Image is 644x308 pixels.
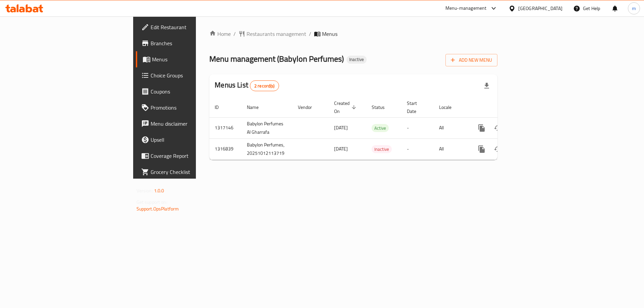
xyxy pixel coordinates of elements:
td: All [434,138,468,160]
th: Actions [468,97,543,118]
td: All [434,117,468,138]
span: Inactive [346,57,367,62]
table: enhanced table [209,97,543,160]
span: Coverage Report [151,152,235,160]
a: Promotions [136,100,241,116]
span: Coupons [151,87,235,96]
span: Grocery Checklist [151,168,235,176]
span: 2 record(s) [250,83,279,89]
nav: breadcrumb [209,30,497,38]
span: Branches [151,39,235,47]
span: Locale [439,103,460,111]
span: 1.0.0 [154,186,164,195]
span: Created On [334,99,358,115]
button: Change Status [490,141,506,157]
a: Coupons [136,83,241,100]
td: - [401,117,434,138]
span: Version: [137,186,153,195]
span: Edit Restaurant [151,23,235,31]
span: Menus [152,55,235,63]
span: Inactive [372,145,392,153]
span: Get support on: [137,198,167,206]
a: Restaurants management [238,30,306,38]
td: Babylon Perfumes Al Gharrafa [241,117,292,138]
span: Add New Menu [451,56,492,64]
span: Status [372,103,393,111]
div: Export file [479,78,495,94]
a: Coverage Report [136,148,241,164]
h2: Menus List [215,80,279,91]
div: Inactive [346,56,367,64]
a: Support.OpsPlatform [137,204,179,213]
span: Menus [322,30,337,38]
button: Add New Menu [445,54,497,66]
a: Menu disclaimer [136,116,241,132]
a: Branches [136,35,241,51]
span: Name [247,103,267,111]
a: Grocery Checklist [136,164,241,180]
span: Menu disclaimer [151,120,235,128]
span: [DATE] [334,123,348,132]
span: Choice Groups [151,71,235,79]
button: Change Status [490,120,506,136]
a: Edit Restaurant [136,19,241,35]
div: Inactive [372,145,392,153]
span: Vendor [298,103,321,111]
span: m [632,5,636,12]
span: ID [215,103,227,111]
span: Upsell [151,136,235,144]
div: Total records count [250,80,279,91]
button: more [474,120,490,136]
span: Restaurants management [247,30,306,38]
button: more [474,141,490,157]
div: Menu-management [445,4,487,12]
td: - [401,138,434,160]
span: Promotions [151,104,235,112]
a: Upsell [136,132,241,148]
td: Babylon Perfumes, 20251012113719 [241,138,292,160]
div: Active [372,124,389,132]
span: [DATE] [334,144,348,153]
span: Active [372,124,389,132]
span: Menu management ( Babylon Perfumes ) [209,51,344,66]
div: [GEOGRAPHIC_DATA] [518,5,562,12]
a: Choice Groups [136,67,241,83]
span: Start Date [407,99,426,115]
a: Menus [136,51,241,67]
li: / [309,30,311,38]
